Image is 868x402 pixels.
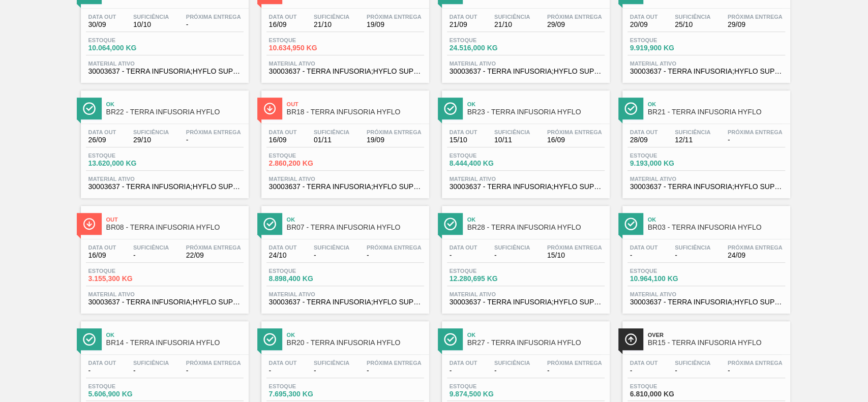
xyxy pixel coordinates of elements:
[269,298,422,306] span: 30003637 - TERRA INFUSORIA;HYFLO SUPER CEL
[728,14,783,20] span: Próxima Entrega
[630,37,701,43] span: Estoque
[450,68,602,75] span: 30003637 - TERRA INFUSORIA;HYFLO SUPER CEL
[88,252,116,259] span: 16/09
[728,367,783,375] span: -
[494,21,530,28] span: 21/10
[88,37,160,43] span: Estoque
[287,101,424,107] span: Out
[624,333,637,346] img: Ícone
[88,160,160,167] span: 13.620,000 KG
[88,244,116,251] span: Data out
[630,14,658,20] span: Data out
[630,152,701,159] span: Estoque
[547,129,602,135] span: Próxima Entrega
[624,102,637,115] img: Ícone
[133,252,169,259] span: -
[269,160,340,167] span: 2.860,200 KG
[186,21,241,28] span: -
[630,160,701,167] span: 9.193,000 KG
[269,183,422,191] span: 30003637 - TERRA INFUSORIA;HYFLO SUPER CEL
[254,198,434,314] a: ÍconeOkBR07 - TERRA INFUSORIA HYFLOData out24/10Suficiência-Próxima Entrega-Estoque8.898,400 KGMa...
[367,14,422,20] span: Próxima Entrega
[450,152,521,159] span: Estoque
[494,14,530,20] span: Suficiência
[254,83,434,198] a: ÍconeOutBR18 - TERRA INFUSORIA HYFLOData out16/09Suficiência01/11Próxima Entrega19/09Estoque2.860...
[73,83,254,198] a: ÍconeOkBR22 - TERRA INFUSORIA HYFLOData out26/09Suficiência29/10Próxima Entrega-Estoque13.620,000...
[630,44,701,52] span: 9.919,900 KG
[450,360,477,366] span: Data out
[450,383,521,389] span: Estoque
[467,339,605,347] span: BR27 - TERRA INFUSORIA HYFLO
[630,68,783,75] span: 30003637 - TERRA INFUSORIA;HYFLO SUPER CEL
[467,217,605,223] span: Ok
[88,275,160,283] span: 3.155,300 KG
[106,108,244,116] span: BR22 - TERRA INFUSORIA HYFLO
[630,268,701,274] span: Estoque
[494,129,530,135] span: Suficiência
[269,360,297,366] span: Data out
[450,367,477,375] span: -
[186,360,241,366] span: Próxima Entrega
[675,21,710,28] span: 25/10
[630,367,658,375] span: -
[269,129,297,135] span: Data out
[133,367,169,375] span: -
[269,252,297,259] span: 24/10
[88,176,241,182] span: Material ativo
[88,14,116,20] span: Data out
[675,252,710,259] span: -
[434,83,615,198] a: ÍconeOkBR23 - TERRA INFUSORIA HYFLOData out15/10Suficiência10/11Próxima Entrega16/09Estoque8.444,...
[287,224,424,231] span: BR07 - TERRA INFUSORIA HYFLO
[314,129,349,135] span: Suficiência
[269,60,422,67] span: Material ativo
[314,252,349,259] span: -
[269,268,340,274] span: Estoque
[494,244,530,251] span: Suficiência
[630,275,701,283] span: 10.964,100 KG
[630,60,783,67] span: Material ativo
[450,275,521,283] span: 12.280,695 KG
[675,136,710,144] span: 12/11
[269,176,422,182] span: Material ativo
[269,275,340,283] span: 8.898,400 KG
[728,244,783,251] span: Próxima Entrega
[269,244,297,251] span: Data out
[269,37,340,43] span: Estoque
[630,183,783,191] span: 30003637 - TERRA INFUSORIA;HYFLO SUPER CEL
[450,60,602,67] span: Material ativo
[106,332,244,338] span: Ok
[630,176,783,182] span: Material ativo
[630,252,658,259] span: -
[367,129,422,135] span: Próxima Entrega
[450,268,521,274] span: Estoque
[630,360,658,366] span: Data out
[269,136,297,144] span: 16/09
[88,44,160,52] span: 10.064,000 KG
[547,21,602,28] span: 29/09
[83,333,96,346] img: Ícone
[314,14,349,20] span: Suficiência
[728,252,783,259] span: 24/09
[106,224,244,231] span: BR08 - TERRA INFUSORIA HYFLO
[494,367,530,375] span: -
[263,333,276,346] img: Ícone
[450,183,602,191] span: 30003637 - TERRA INFUSORIA;HYFLO SUPER CEL
[467,108,605,116] span: BR23 - TERRA INFUSORIA HYFLO
[269,21,297,28] span: 16/09
[444,102,457,115] img: Ícone
[630,136,658,144] span: 28/09
[494,252,530,259] span: -
[314,136,349,144] span: 01/11
[450,136,477,144] span: 15/10
[367,21,422,28] span: 19/09
[263,102,276,115] img: Ícone
[269,152,340,159] span: Estoque
[88,21,116,28] span: 30/09
[367,367,422,375] span: -
[624,218,637,230] img: Ícone
[269,291,422,297] span: Material ativo
[133,360,169,366] span: Suficiência
[367,252,422,259] span: -
[88,360,116,366] span: Data out
[630,390,701,398] span: 6.810,000 KG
